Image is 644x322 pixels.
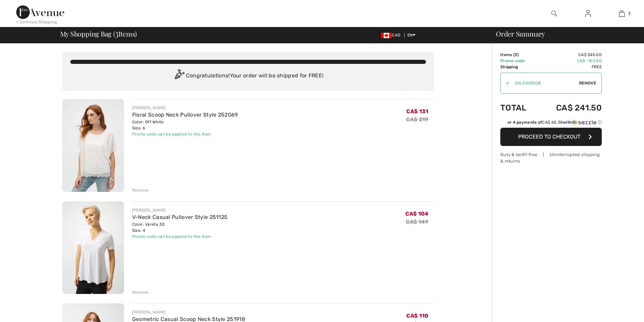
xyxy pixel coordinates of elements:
[132,131,238,137] div: Promo code can be applied to this item
[115,29,118,38] span: 3
[572,119,596,125] img: Sezzle
[605,9,638,18] a: 3
[628,10,630,17] span: 3
[537,64,602,70] td: Free
[381,33,403,38] span: CAD
[406,219,428,225] s: CA$ 149
[132,309,245,315] div: [PERSON_NAME]
[500,64,537,70] td: Shipping
[500,128,602,146] button: Proceed to Checkout
[132,105,238,111] div: [PERSON_NAME]
[500,119,602,128] div: or 4 payments ofCA$ 60.38withSezzle Click to learn more about Sezzle
[70,69,426,83] div: Congratulations! Your order will be shipped for FREE!
[488,30,640,37] div: Order Summary
[579,80,596,86] span: Remove
[132,119,238,131] div: Color: Off White Size: 6
[132,289,149,295] div: Remove
[60,30,137,37] span: My Shopping Bag ( Items)
[132,214,228,220] a: V-Neck Casual Pullover Style 251125
[501,80,509,86] div: ✔
[132,221,228,233] div: Color: Vanilla 30 Size: 4
[405,210,428,217] span: CA$ 104
[62,99,124,192] img: Floral Scoop Neck Pullover Style 252069
[542,120,563,125] span: CA$ 60.38
[406,313,428,319] span: CA$ 110
[580,9,596,18] a: Sign In
[500,58,537,64] td: Promo code
[500,96,537,119] td: Total
[619,9,625,18] img: My Bag
[551,9,557,18] img: search the website
[132,233,228,240] div: Promo code can be applied to this item
[62,201,124,294] img: V-Neck Casual Pullover Style 251125
[381,33,392,38] img: Canadian Dollar
[132,187,149,193] div: Remove
[132,207,228,213] div: [PERSON_NAME]
[537,58,602,64] td: CA$ -103.50
[16,19,57,25] div: < Continue Shopping
[406,108,428,115] span: CA$ 131
[515,52,517,57] span: 3
[537,52,602,58] td: CA$ 345.00
[407,33,416,38] span: EN
[507,119,602,125] div: or 4 payments of with
[585,9,591,18] img: My Info
[16,5,64,19] img: 1ère Avenue
[406,116,428,123] s: CA$ 219
[172,69,186,83] img: Congratulation2.svg
[509,73,579,93] input: Promo code
[537,96,602,119] td: CA$ 241.50
[132,112,238,118] a: Floral Scoop Neck Pullover Style 252069
[500,52,537,58] td: Items ( )
[518,133,580,140] span: Proceed to Checkout
[500,151,602,164] div: Duty & tariff-free | Uninterrupted shipping & returns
